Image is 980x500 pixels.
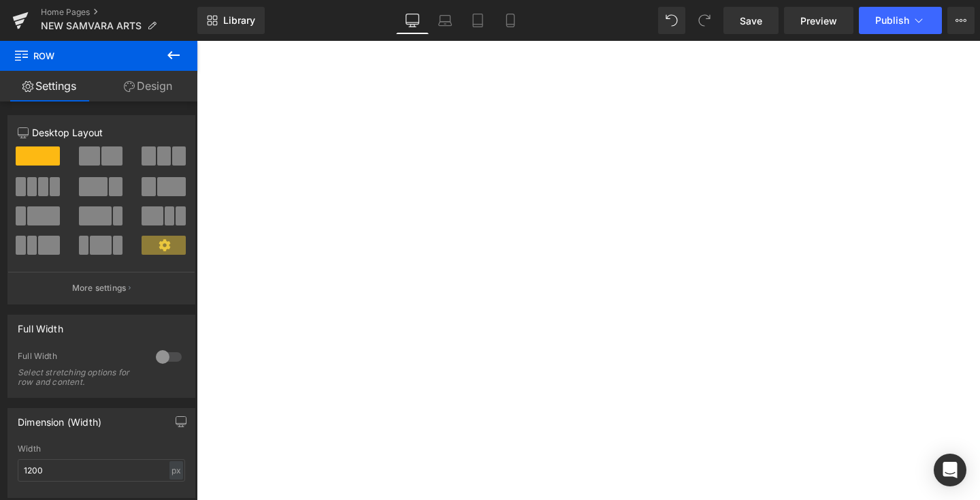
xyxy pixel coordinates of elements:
[18,444,185,454] div: Width
[658,7,685,34] button: Undo
[197,7,265,34] a: New Library
[947,7,975,34] button: More
[18,459,185,482] input: auto
[41,7,197,18] a: Home Pages
[429,7,461,34] a: Laptop
[18,409,101,428] div: Dimension (Width)
[875,15,909,26] span: Publish
[740,14,762,28] span: Save
[461,7,494,34] a: Tablet
[691,7,718,34] button: Redo
[18,351,142,365] div: Full Width
[18,125,185,140] p: Desktop Layout
[14,41,150,71] span: Row
[784,7,853,34] a: Preview
[18,368,140,387] div: Select stretching options for row and content.
[859,7,942,34] button: Publish
[99,71,197,101] a: Design
[800,14,837,28] span: Preview
[8,272,195,304] button: More settings
[223,14,255,27] span: Library
[396,7,429,34] a: Desktop
[494,7,527,34] a: Mobile
[169,461,183,480] div: px
[72,282,127,294] p: More settings
[934,454,966,486] div: Open Intercom Messenger
[41,20,142,31] span: NEW SAMVARA ARTS
[18,315,63,334] div: Full Width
